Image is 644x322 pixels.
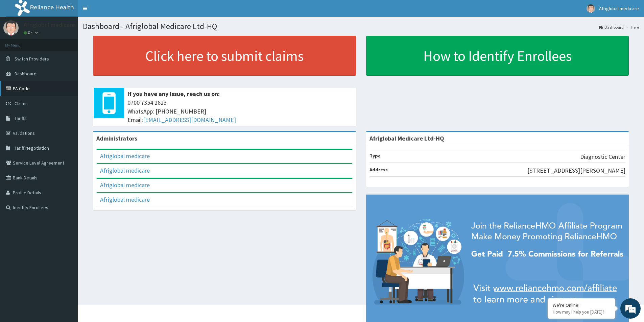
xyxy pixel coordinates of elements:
a: How to Identify Enrollees [366,36,629,76]
p: How may I help you today? [553,309,610,315]
p: [STREET_ADDRESS][PERSON_NAME] [527,166,625,175]
div: We're Online! [553,302,610,308]
span: Tariffs [15,115,27,121]
span: Tariff Negotiation [15,145,49,151]
p: Afriglobal medicare [24,22,75,28]
a: [EMAIL_ADDRESS][DOMAIN_NAME] [143,116,236,124]
span: 0700 7354 2623 WhatsApp: [PHONE_NUMBER] Email: [127,98,353,124]
b: Type [369,153,381,159]
a: Afriglobal medicare [100,167,150,174]
b: Administrators [96,134,137,142]
span: Dashboard [15,71,37,77]
b: Address [369,167,388,173]
a: Afriglobal medicare [100,152,150,160]
strong: Afriglobal Medicare Ltd-HQ [369,134,444,142]
h1: Dashboard - Afriglobal Medicare Ltd-HQ [83,22,639,31]
span: Switch Providers [15,56,49,62]
a: Online [24,30,40,35]
a: Dashboard [599,24,624,30]
span: Afriglobal medicare [599,5,639,11]
span: Claims [15,100,28,106]
b: If you have any issue, reach us on: [127,90,220,98]
a: Afriglobal medicare [100,196,150,203]
p: Diagnostic Center [580,152,625,161]
a: Click here to submit claims [93,36,356,76]
img: User Image [3,20,19,35]
li: Here [624,24,639,30]
a: Afriglobal medicare [100,181,150,189]
img: User Image [587,4,595,13]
